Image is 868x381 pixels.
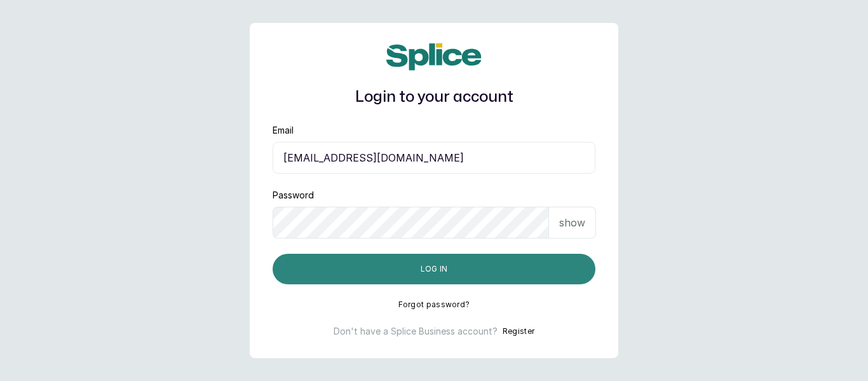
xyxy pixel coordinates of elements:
input: email@acme.com [273,142,595,174]
button: Forgot password? [398,300,470,310]
p: show [559,215,585,230]
button: Register [503,325,534,338]
h1: Login to your account [273,86,595,109]
button: Log in [273,254,595,284]
p: Don't have a Splice Business account? [334,325,498,338]
label: Email [273,124,294,137]
label: Password [273,189,314,202]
